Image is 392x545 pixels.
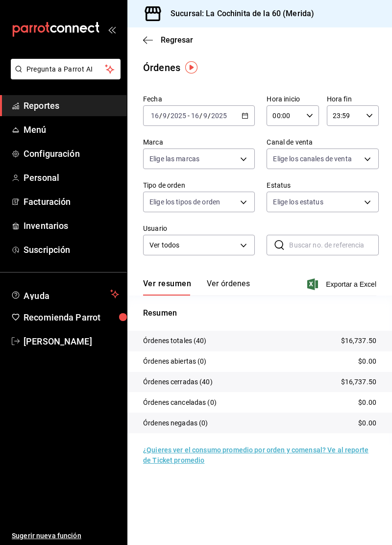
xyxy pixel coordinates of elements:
span: Facturación [24,195,119,208]
label: Marca [143,139,255,146]
p: Órdenes cerradas (40) [143,377,213,387]
span: [PERSON_NAME] [24,335,119,348]
input: -- [150,112,159,120]
a: Pregunta a Parrot AI [7,71,121,81]
span: Sugerir nueva función [12,531,119,541]
img: Tooltip marker [185,61,197,74]
span: Ver todos [149,240,237,250]
input: -- [162,112,167,120]
span: / [208,112,211,120]
span: Ayuda [24,288,106,300]
p: Resumen [143,307,376,319]
label: Hora fin [327,96,379,102]
span: / [159,112,162,120]
p: Órdenes abiertas (0) [143,356,207,367]
span: Elige los estatus [273,197,323,207]
div: Órdenes [143,60,180,75]
p: Órdenes negadas (0) [143,418,208,428]
p: $16,737.50 [341,336,376,346]
button: open_drawer_menu [108,25,116,33]
span: Recomienda Parrot [24,311,119,324]
p: Órdenes totales (40) [143,336,207,346]
div: navigation tabs [143,279,250,296]
label: Usuario [143,225,255,232]
button: Pregunta a Parrot AI [11,59,121,79]
p: $0.00 [358,397,376,408]
label: Canal de venta [267,139,378,146]
input: -- [191,112,199,120]
a: ¿Quieres ver el consumo promedio por orden y comensal? Ve al reporte de Ticket promedio [143,446,368,464]
span: Regresar [161,35,193,45]
span: / [199,112,202,120]
span: Inventarios [24,219,119,232]
span: Reportes [24,99,119,112]
label: Estatus [267,182,378,189]
h3: Sucursal: La Cochinita de la 60 (Merida) [163,8,314,20]
span: Pregunta a Parrot AI [26,64,105,74]
label: Hora inicio [267,96,318,102]
span: / [167,112,170,120]
label: Fecha [143,96,255,102]
span: - [188,112,190,120]
span: Personal [24,171,119,184]
p: $16,737.50 [341,377,376,387]
input: Buscar no. de referencia [289,235,378,255]
button: Regresar [143,35,193,45]
span: Elige los canales de venta [273,154,351,164]
button: Exportar a Excel [309,278,376,290]
span: Menú [24,123,119,136]
span: Elige los tipos de orden [149,197,220,207]
input: -- [203,112,208,120]
span: Elige las marcas [149,154,199,164]
span: Configuración [24,147,119,160]
p: Órdenes canceladas (0) [143,397,217,408]
span: Suscripción [24,243,119,256]
input: ---- [211,112,227,120]
p: $0.00 [358,356,376,367]
button: Ver órdenes [207,279,250,296]
label: Tipo de orden [143,182,255,189]
button: Ver resumen [143,279,191,296]
input: ---- [170,112,187,120]
p: $0.00 [358,418,376,428]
